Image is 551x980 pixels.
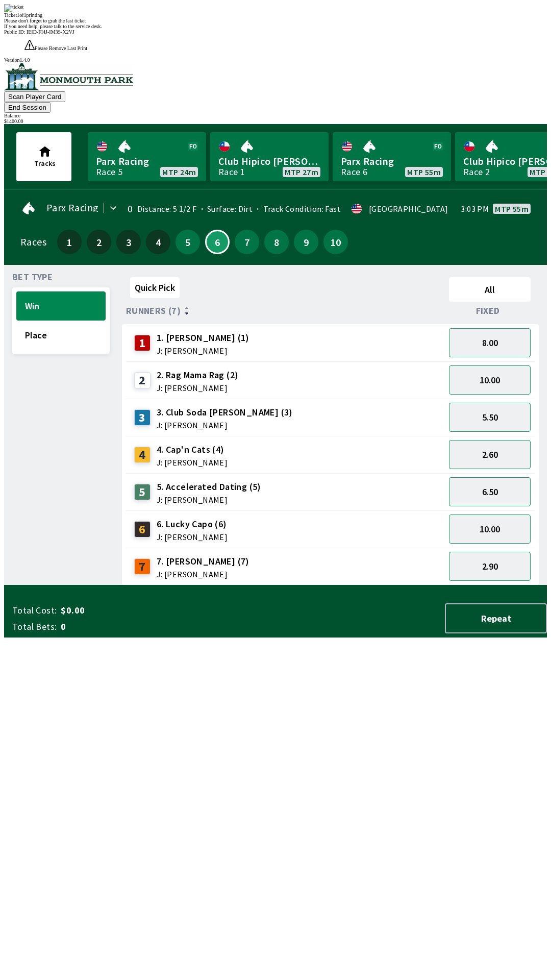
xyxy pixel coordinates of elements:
[235,230,259,254] button: 7
[57,230,82,254] button: 1
[135,282,175,293] span: Quick Pick
[445,603,547,633] button: Repeat
[209,239,226,244] span: 6
[16,132,71,181] button: Tracks
[449,552,531,581] button: 2.90
[157,331,249,345] span: 1. [PERSON_NAME] (1)
[253,204,341,214] span: Track Condition: Fast
[480,523,500,535] span: 10.00
[333,132,451,181] a: Parx RacingRace 6MTP 55m
[449,514,531,544] button: 10.00
[296,238,316,246] span: 9
[157,496,261,504] span: J: [PERSON_NAME]
[341,155,443,168] span: Parx Racing
[285,168,318,176] span: MTP 27m
[176,230,200,254] button: 5
[134,372,151,388] div: 2
[134,409,151,426] div: 3
[341,168,367,176] div: Race 6
[4,4,23,12] img: ticket
[4,63,133,90] img: venue logo
[476,307,500,315] span: Fixed
[88,132,206,181] a: Parx RacingRace 5MTP 24m
[12,604,57,617] span: Total Cost:
[157,570,249,578] span: J: [PERSON_NAME]
[369,205,448,213] div: [GEOGRAPHIC_DATA]
[449,365,531,395] button: 10.00
[126,205,133,213] div: 0
[87,230,111,254] button: 2
[96,168,122,176] div: Race 5
[60,238,79,246] span: 1
[4,57,547,63] div: Version 1.4.0
[25,329,97,341] span: Place
[4,12,547,18] div: Ticket 1 of 1 printing
[449,328,531,357] button: 8.00
[454,284,526,296] span: All
[25,300,97,312] span: Win
[482,449,498,460] span: 2.60
[157,406,293,419] span: 3. Club Soda [PERSON_NAME] (3)
[130,277,180,298] button: Quick Pick
[96,155,198,168] span: Parx Racing
[146,230,170,254] button: 4
[4,29,547,35] div: Public ID:
[210,132,329,181] a: Club Hipico [PERSON_NAME]Race 1MTP 27m
[205,230,230,254] button: 6
[4,118,547,124] div: $ 1400.00
[461,205,489,213] span: 3:03 PM
[267,238,286,246] span: 8
[218,155,320,168] span: Club Hipico [PERSON_NAME]
[157,458,228,467] span: J: [PERSON_NAME]
[137,204,197,214] span: Distance: 5 1/2 F
[61,604,221,617] span: $0.00
[449,403,531,432] button: 5.50
[482,560,498,572] span: 2.90
[449,477,531,506] button: 6.50
[89,238,109,246] span: 2
[326,238,345,246] span: 10
[482,486,498,498] span: 6.50
[449,277,531,302] button: All
[4,91,65,102] button: Scan Player Card
[20,238,46,246] div: Races
[323,230,348,254] button: 10
[445,306,535,316] div: Fixed
[157,347,249,355] span: J: [PERSON_NAME]
[482,337,498,349] span: 8.00
[134,447,151,463] div: 4
[4,102,51,113] button: End Session
[454,612,538,624] span: Repeat
[12,273,53,281] span: Bet Type
[157,384,239,392] span: J: [PERSON_NAME]
[126,307,181,315] span: Runners (7)
[178,238,197,246] span: 5
[157,518,228,531] span: 6. Lucky Capo (6)
[495,205,529,213] span: MTP 55m
[264,230,289,254] button: 8
[148,238,168,246] span: 4
[237,238,257,246] span: 7
[463,168,490,176] div: Race 2
[162,168,196,176] span: MTP 24m
[34,159,56,168] span: Tracks
[119,238,138,246] span: 3
[449,440,531,469] button: 2.60
[407,168,441,176] span: MTP 55m
[218,168,245,176] div: Race 1
[134,484,151,500] div: 5
[16,321,106,350] button: Place
[134,558,151,575] div: 7
[482,411,498,423] span: 5.50
[4,23,102,29] span: If you need help, please talk to the service desk.
[46,204,98,212] span: Parx Racing
[157,555,249,568] span: 7. [PERSON_NAME] (7)
[157,480,261,494] span: 5. Accelerated Dating (5)
[116,230,141,254] button: 3
[197,204,253,214] span: Surface: Dirt
[294,230,318,254] button: 9
[35,45,87,51] span: Please Remove Last Print
[61,621,221,633] span: 0
[4,18,547,23] div: Please don't forget to grab the last ticket
[134,521,151,537] div: 6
